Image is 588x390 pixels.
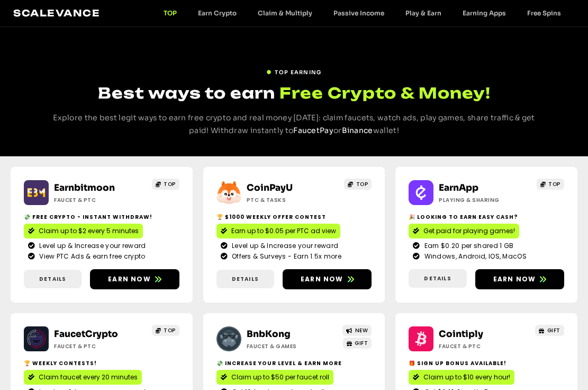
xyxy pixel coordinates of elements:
[53,112,535,137] p: Explore the best legit ways to earn free crypto and real money [DATE]: claim faucets, watch ads, ...
[232,275,259,283] span: Details
[395,9,452,17] a: Play & Earn
[152,325,179,336] a: TOP
[90,269,179,289] a: Earn now
[548,180,560,188] span: TOP
[231,226,336,236] span: Earn up to $0.05 per PTC ad view
[247,342,327,350] h2: Faucet & Games
[342,325,372,336] a: NEW
[37,252,145,261] span: View PTC Ads & earn free crypto
[229,241,338,251] span: Level up & Increase your reward
[517,9,572,17] a: Free Spins
[475,269,564,289] a: Earn now
[152,179,179,190] a: TOP
[37,241,146,251] span: Level up & Increase your reward
[422,241,514,251] span: Earn $0.20 per shared 1 GB
[439,342,519,350] h2: Faucet & PTC
[452,9,517,17] a: Earning Apps
[423,226,515,236] span: Get paid for playing games!
[323,9,395,17] a: Passive Income
[344,179,372,190] a: TOP
[229,252,341,261] span: Offers & Surveys - Earn 1.5x more
[24,270,82,288] a: Details
[24,224,143,238] a: Claim up to $2 every 5 minutes
[423,373,510,382] span: Claim up to $10 every hour!
[355,339,368,347] span: GIFT
[216,359,372,367] h2: 💸 Increase your level & earn more
[187,9,247,17] a: Earn Crypto
[355,326,368,334] span: NEW
[98,84,275,102] span: Best ways to earn
[356,180,368,188] span: TOP
[54,196,134,204] h2: Faucet & PTC
[247,182,293,193] a: CoinPayU
[13,7,100,19] a: Scalevance
[535,325,564,336] a: GIFT
[439,182,478,193] a: EarnApp
[493,274,536,284] span: Earn now
[409,359,564,367] h2: 🎁 Sign up bonus available!
[343,338,372,349] a: GIFT
[24,370,142,385] a: Claim faucet every 20 minutes
[216,224,340,238] a: Earn up to $0.05 per PTC ad view
[24,359,179,367] h2: 🏆 Weekly contests!
[409,370,514,385] a: Claim up to $10 every hour!
[231,373,329,382] span: Claim up to $50 per faucet roll
[153,9,572,17] nav: Menu
[108,274,151,284] span: Earn now
[247,196,327,204] h2: ptc & Tasks
[54,329,118,340] a: FaucetCrypto
[247,329,291,340] a: BnbKong
[216,213,372,221] h2: 🏆 $1000 Weekly Offer contest
[39,226,139,236] span: Claim up to $2 every 5 minutes
[422,252,527,261] span: Windows, Android, IOS, MacOS
[216,270,274,288] a: Details
[409,269,466,288] a: Details
[153,9,187,17] a: TOP
[547,326,560,334] span: GIFT
[164,180,176,188] span: TOP
[54,182,115,193] a: Earnbitmoon
[39,373,138,382] span: Claim faucet every 20 minutes
[279,83,491,103] span: Free Crypto & Money!
[275,68,321,76] span: TOP EARNING
[247,9,323,17] a: Claim & Multiply
[301,274,343,284] span: Earn now
[424,274,451,282] span: Details
[537,179,564,190] a: TOP
[216,370,333,385] a: Claim up to $50 per faucet roll
[409,224,519,238] a: Get paid for playing games!
[439,329,483,340] a: Cointiply
[54,342,134,350] h2: Faucet & PTC
[409,213,564,221] h2: 🎉 Looking to Earn Easy Cash?
[283,269,372,289] a: Earn now
[266,64,321,76] a: TOP EARNING
[293,126,333,135] a: FaucetPay
[39,275,66,283] span: Details
[24,213,179,221] h2: 💸 Free crypto - Instant withdraw!
[342,126,373,135] a: Binance
[439,196,519,204] h2: Playing & Sharing
[164,326,176,334] span: TOP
